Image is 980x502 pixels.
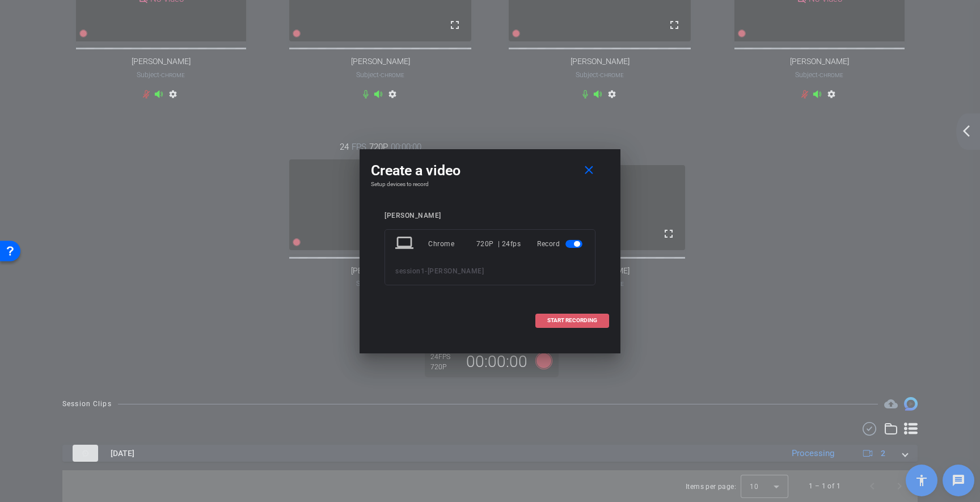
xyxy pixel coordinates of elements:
div: Record [537,234,585,254]
span: - [425,267,428,275]
div: 720P | 24fps [476,234,521,254]
button: START RECORDING [535,314,609,328]
div: [PERSON_NAME] [385,212,595,220]
span: session1 [395,267,425,275]
h4: Setup devices to record [371,181,609,188]
mat-icon: laptop [395,234,416,254]
span: START RECORDING [547,318,597,323]
div: Create a video [371,161,609,181]
span: [PERSON_NAME] [428,267,484,275]
div: Chrome [428,234,476,254]
mat-icon: close [582,163,596,178]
